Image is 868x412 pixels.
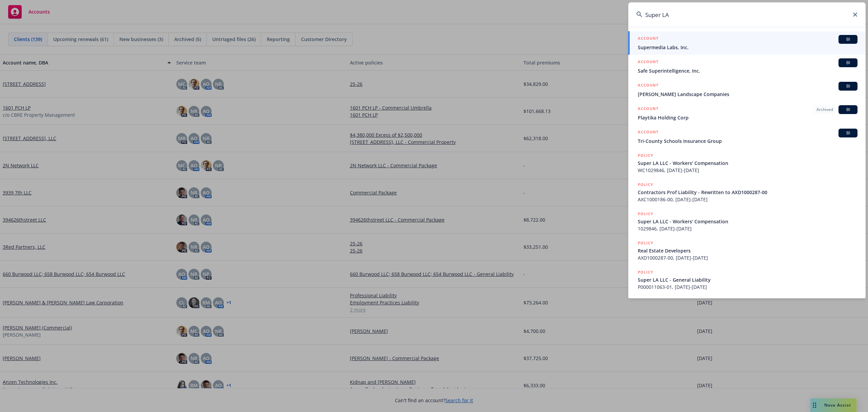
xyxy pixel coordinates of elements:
input: Search... [628,2,866,27]
a: ACCOUNTBISupermedia Labs, Inc. [628,31,866,55]
span: Archived [816,107,833,113]
a: ACCOUNTArchivedBIPlaytika Holding Corp [628,101,866,125]
span: BI [841,36,855,42]
span: BI [841,130,855,136]
a: POLICYContractors Prof Liability - Rewritten to AXD1000287-00AXC1000186-00, [DATE]-[DATE] [628,177,866,207]
a: ACCOUNTBITri-County Schools Insurance Group [628,125,866,148]
span: AXD1000287-00, [DATE]-[DATE] [638,254,857,261]
h5: POLICY [638,181,653,188]
a: ACCOUNTBISafe Superintelligence, Inc. [628,55,866,78]
h5: POLICY [638,269,653,276]
span: 1029846, [DATE]-[DATE] [638,225,857,232]
h5: ACCOUNT [638,82,658,90]
span: AXC1000186-00, [DATE]-[DATE] [638,196,857,203]
span: BI [841,60,855,66]
span: BI [841,83,855,89]
span: Super LA LLC - Workers' Compensation [638,218,857,225]
a: POLICYReal Estate DevelopersAXD1000287-00, [DATE]-[DATE] [628,236,866,265]
span: Contractors Prof Liability - Rewritten to AXD1000287-00 [638,189,857,196]
span: WC1029846, [DATE]-[DATE] [638,167,857,174]
span: Supermedia Labs, Inc. [638,44,857,51]
span: Tri-County Schools Insurance Group [638,137,857,145]
span: [PERSON_NAME] Landscape Companies [638,91,857,98]
h5: ACCOUNT [638,35,658,43]
span: Super LA LLC - Workers' Compensation [638,160,857,167]
h5: POLICY [638,210,653,217]
a: POLICYSuper LA LLC - General LiabilityP000011063-01, [DATE]-[DATE] [628,265,866,294]
span: Safe Superintelligence, Inc. [638,67,857,74]
h5: ACCOUNT [638,58,658,67]
span: BI [841,107,855,113]
h5: POLICY [638,152,653,159]
span: P000011063-01, [DATE]-[DATE] [638,283,857,291]
h5: POLICY [638,240,653,246]
span: Super LA LLC - General Liability [638,276,857,283]
span: Real Estate Developers [638,247,857,254]
a: POLICYSuper LA LLC - Workers' CompensationWC1029846, [DATE]-[DATE] [628,148,866,177]
h5: ACCOUNT [638,129,658,137]
h5: ACCOUNT [638,105,658,113]
span: Playtika Holding Corp [638,114,857,121]
a: POLICYSuper LA LLC - Workers' Compensation1029846, [DATE]-[DATE] [628,207,866,236]
a: ACCOUNTBI[PERSON_NAME] Landscape Companies [628,78,866,101]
